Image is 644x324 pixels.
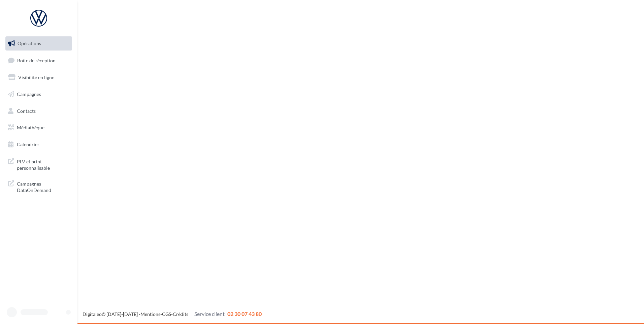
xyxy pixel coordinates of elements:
a: Calendrier [4,137,73,152]
a: Crédits [173,311,188,317]
span: © [DATE]-[DATE] - - - [83,311,262,317]
span: Boîte de réception [17,57,56,63]
span: Campagnes DataOnDemand [17,179,69,194]
span: 02 30 07 43 80 [227,311,262,317]
span: Opérations [18,40,41,46]
a: Visibilité en ligne [4,70,73,85]
a: Boîte de réception [4,53,73,68]
span: Service client [194,311,225,317]
a: Mentions [140,311,160,317]
a: CGS [162,311,171,317]
span: Calendrier [17,141,39,147]
a: Contacts [4,104,73,118]
a: Campagnes [4,87,73,101]
a: Opérations [4,36,73,51]
a: Campagnes DataOnDemand [4,176,73,196]
span: Visibilité en ligne [18,74,54,80]
span: Contacts [17,108,36,114]
span: PLV et print personnalisable [17,157,69,171]
a: Digitaleo [83,311,102,317]
a: Médiathèque [4,121,73,135]
a: PLV et print personnalisable [4,154,73,174]
span: Médiathèque [17,125,44,130]
span: Campagnes [17,91,41,97]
